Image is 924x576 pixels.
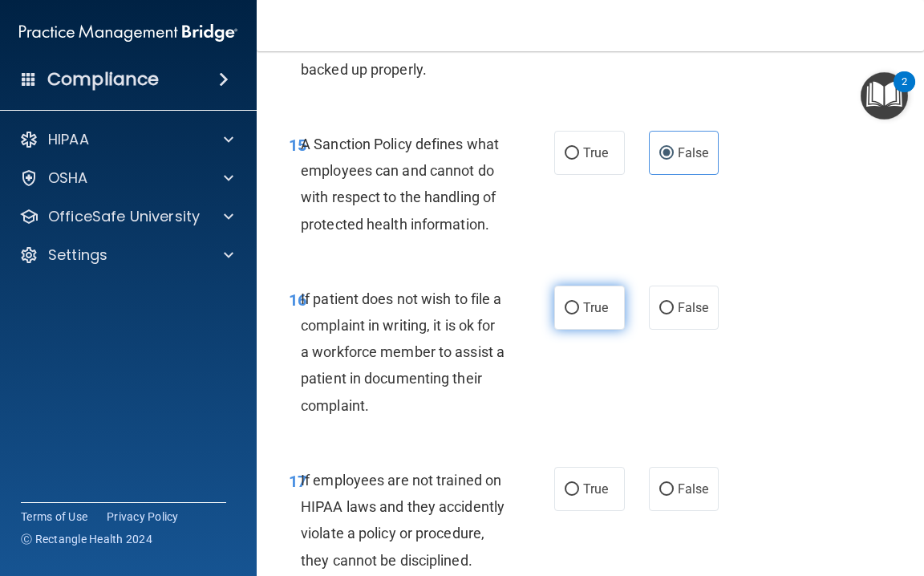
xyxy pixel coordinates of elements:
[48,207,200,226] p: OfficeSafe University
[289,290,306,310] span: 16
[19,207,233,226] a: OfficeSafe University
[678,481,709,497] span: False
[48,168,88,188] p: OSHA
[861,72,908,120] button: Open Resource Center, 2 new notifications
[583,300,608,315] span: True
[678,145,709,160] span: False
[289,472,306,491] span: 17
[19,168,233,188] a: OSHA
[844,483,905,544] iframe: Drift Widget Chat Controller
[21,531,152,547] span: Ⓒ Rectangle Health 2024
[48,130,89,149] p: HIPAA
[659,148,674,160] input: False
[565,148,579,160] input: True
[48,245,107,265] p: Settings
[289,136,306,155] span: 15
[565,484,579,496] input: True
[583,481,608,497] span: True
[107,509,179,525] a: Privacy Policy
[19,17,237,49] img: PMB logo
[678,300,709,315] span: False
[583,145,608,160] span: True
[21,509,87,525] a: Terms of Use
[565,302,579,314] input: True
[659,302,674,314] input: False
[902,82,907,103] div: 2
[301,290,505,414] span: If patient does not wish to file a complaint in writing, it is ok for a workforce member to assis...
[301,472,505,569] span: If employees are not trained on HIPAA laws and they accidently violate a policy or procedure, the...
[47,68,159,91] h4: Compliance
[19,245,233,265] a: Settings
[659,484,674,496] input: False
[301,136,499,233] span: A Sanction Policy defines what employees can and cannot do with respect to the handling of protec...
[19,130,233,149] a: HIPAA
